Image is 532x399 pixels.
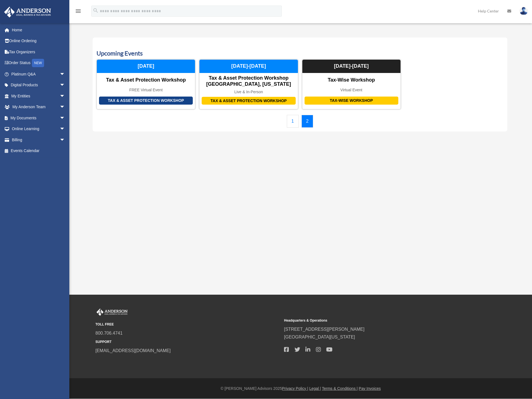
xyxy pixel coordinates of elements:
span: arrow_drop_down [60,80,71,91]
small: SUPPORT [95,339,280,345]
img: Anderson Advisors Platinum Portal [2,7,53,17]
a: Pay Invoices [359,386,381,391]
a: Online Learningarrow_drop_down [4,123,74,135]
span: arrow_drop_down [60,102,71,113]
div: Tax & Asset Protection Workshop [99,97,193,105]
a: 2 [302,115,313,128]
div: NEW [32,59,44,67]
img: User Pic [520,7,528,15]
a: Billingarrow_drop_down [4,134,74,145]
a: Platinum Q&Aarrow_drop_down [4,69,74,80]
span: arrow_drop_down [60,123,71,135]
span: arrow_drop_down [60,112,71,124]
a: Tax Organizers [4,46,74,57]
a: Order StatusNEW [4,57,74,69]
div: Tax-Wise Workshop [305,97,398,105]
div: Tax-Wise Workshop [302,77,401,83]
a: [EMAIL_ADDRESS][DOMAIN_NAME] [95,348,171,353]
a: Tax-Wise Workshop Tax-Wise Workshop Virtual Event [DATE]-[DATE] [302,59,401,109]
span: arrow_drop_down [60,134,71,146]
small: Headquarters & Operations [284,318,469,324]
span: arrow_drop_down [60,69,71,80]
div: Tax & Asset Protection Workshop [GEOGRAPHIC_DATA], [US_STATE] [199,75,298,87]
a: 800.706.4741 [95,331,123,335]
div: [DATE]-[DATE] [302,60,401,73]
a: Digital Productsarrow_drop_down [4,80,74,91]
a: Legal | [309,386,321,391]
div: [DATE]-[DATE] [199,60,298,73]
small: TOLL FREE [95,322,280,327]
a: My Entitiesarrow_drop_down [4,90,74,102]
div: [DATE] [97,60,195,73]
img: Anderson Advisors Platinum Portal [95,309,129,316]
a: Privacy Policy | [282,386,308,391]
a: Tax & Asset Protection Workshop Tax & Asset Protection Workshop [GEOGRAPHIC_DATA], [US_STATE] Liv... [199,59,298,109]
div: Virtual Event [302,88,401,92]
a: Home [4,24,74,36]
a: My Documentsarrow_drop_down [4,112,74,123]
div: Tax & Asset Protection Workshop [202,97,295,105]
a: [GEOGRAPHIC_DATA][US_STATE] [284,335,355,339]
div: Tax & Asset Protection Workshop [97,77,195,83]
i: menu [75,8,82,14]
a: Tax & Asset Protection Workshop Tax & Asset Protection Workshop FREE Virtual Event [DATE] [97,59,195,109]
a: 1 [287,115,299,128]
div: © [PERSON_NAME] Advisors 2025 [69,385,532,392]
a: [STREET_ADDRESS][PERSON_NAME] [284,327,364,332]
a: Terms & Conditions | [322,386,358,391]
h3: Upcoming Events [97,49,503,58]
div: FREE Virtual Event [97,88,195,92]
a: Events Calendar [4,145,71,156]
div: Live & In-Person [199,90,298,94]
span: arrow_drop_down [60,90,71,102]
a: menu [75,10,82,14]
a: Online Ordering [4,36,74,47]
a: My Anderson Teamarrow_drop_down [4,102,74,113]
i: search [93,7,99,14]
